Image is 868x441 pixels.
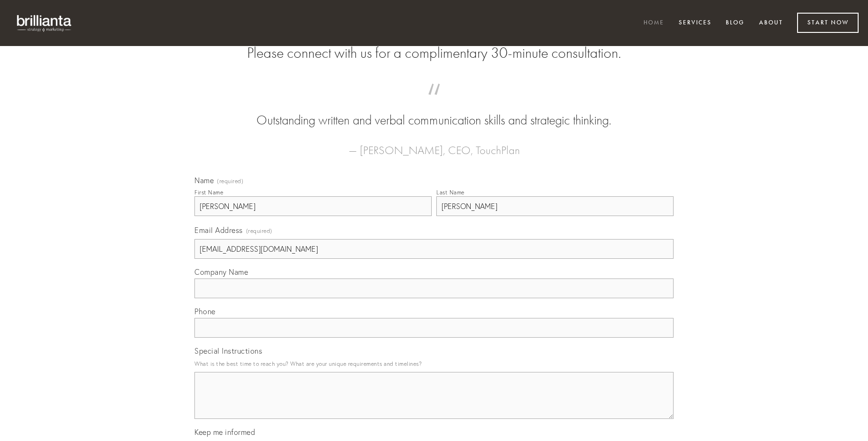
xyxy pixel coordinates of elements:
[720,15,751,31] a: Blog
[194,357,674,370] p: What is the best time to reach you? What are your unique requirements and timelines?
[194,427,255,437] span: Keep me informed
[9,9,80,37] img: brillianta - research, strategy, marketing
[194,346,262,356] span: Special Instructions
[194,307,216,316] span: Phone
[673,15,718,31] a: Services
[797,13,859,33] a: Start Now
[753,15,789,31] a: About
[246,224,272,237] span: (required)
[637,15,670,31] a: Home
[194,176,214,185] span: Name
[209,93,659,130] blockquote: Outstanding written and verbal communication skills and strategic thinking.
[217,178,243,184] span: (required)
[209,93,659,111] span: “
[194,225,243,235] span: Email Address
[194,44,674,62] h2: Please connect with us for a complimentary 30-minute consultation.
[194,189,223,196] div: First Name
[194,267,248,277] span: Company Name
[209,130,659,160] figcaption: — [PERSON_NAME], CEO, TouchPlan
[436,189,465,196] div: Last Name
